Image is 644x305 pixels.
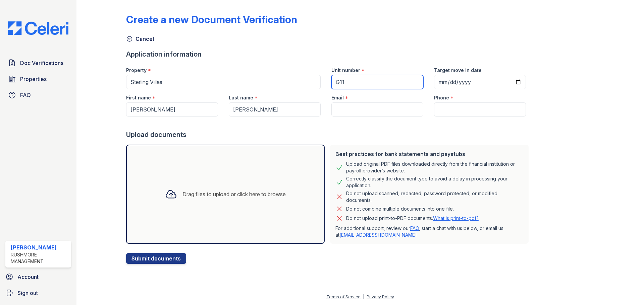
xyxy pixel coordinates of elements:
[346,161,523,174] div: Upload original PDF files downloaded directly from the financial institution or payroll provider’...
[20,91,31,99] span: FAQ
[126,35,154,43] a: Cancel
[346,205,454,213] div: Do not combine multiple documents into one file.
[331,94,344,101] label: Email
[5,88,71,102] a: FAQ
[335,150,523,158] div: Best practices for bank statements and paystubs
[126,253,186,264] button: Submit documents
[20,59,63,67] span: Doc Verifications
[126,67,147,74] label: Property
[326,294,361,299] a: Terms of Service
[126,130,531,139] div: Upload documents
[367,294,394,299] a: Privacy Policy
[17,273,39,281] span: Account
[3,21,74,35] img: CE_Logo_Blue-a8612792a0a2168367f1c8372b55b34899dd931a85d93a1a3d3e32e68fde9ad4.png
[126,50,531,59] div: Application information
[126,94,151,101] label: First name
[434,94,449,101] label: Phone
[410,225,419,231] a: FAQ
[363,294,364,299] div: |
[339,232,417,238] a: [EMAIL_ADDRESS][DOMAIN_NAME]
[3,286,74,300] a: Sign out
[229,94,253,101] label: Last name
[331,67,360,74] label: Unit number
[3,270,74,284] a: Account
[5,56,71,70] a: Doc Verifications
[126,13,297,25] div: Create a new Document Verification
[346,175,523,189] div: Correctly classify the document type to avoid a delay in processing your application.
[17,289,38,297] span: Sign out
[346,215,479,222] p: Do not upload print-to-PDF documents.
[11,243,68,251] div: [PERSON_NAME]
[335,225,523,238] p: For additional support, review our , start a chat with us below, or email us at
[434,67,482,74] label: Target move in date
[346,190,523,204] div: Do not upload scanned, redacted, password protected, or modified documents.
[20,75,47,83] span: Properties
[182,190,286,198] div: Drag files to upload or click here to browse
[433,215,479,221] a: What is print-to-pdf?
[11,251,68,265] div: Rushmore Management
[5,72,71,86] a: Properties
